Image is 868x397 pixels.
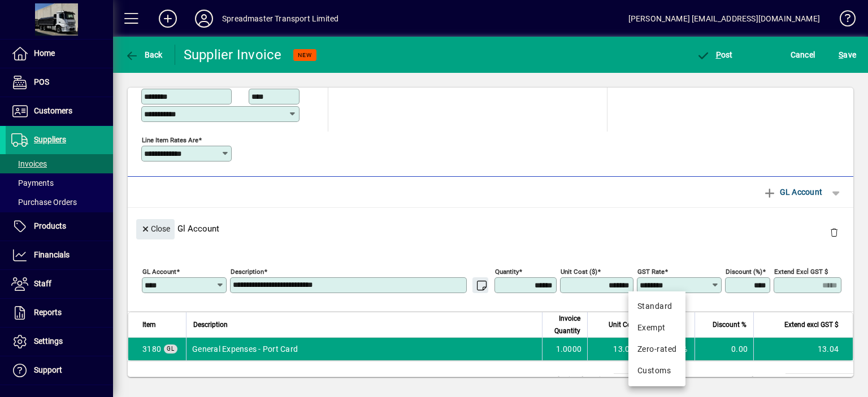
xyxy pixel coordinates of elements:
mat-label: GL Account [142,267,176,275]
span: Invoice Quantity [549,312,580,337]
a: Home [6,40,113,68]
span: GL Account [763,183,822,201]
span: P [716,50,721,59]
span: Home [34,49,55,58]
app-page-header-button: Close [133,223,177,233]
span: Financials [34,250,70,259]
mat-option: Zero-rated [628,339,685,360]
button: Cancel [788,45,818,65]
a: Staff [6,270,113,298]
span: GL [167,346,175,352]
a: Customers [6,97,113,125]
span: Close [141,220,170,238]
a: Financials [6,241,113,269]
mat-option: Customs [628,360,685,382]
span: Support [34,365,62,374]
td: Freight (excl GST) [535,373,614,387]
mat-label: Line item rates are [142,136,198,143]
a: Purchase Orders [6,193,113,212]
span: Extend excl GST $ [784,319,839,331]
mat-label: Description [231,267,264,275]
span: POS [34,77,49,86]
td: 13.0400 [587,338,649,360]
span: Payments [11,178,54,187]
div: Zero-rated [637,343,676,355]
span: Staff [34,279,51,288]
td: 13.04 [785,373,853,387]
button: Close [136,219,175,239]
span: Customers [34,106,72,115]
mat-option: Exempt [628,317,685,339]
button: GL Account [757,182,828,202]
span: Item [142,319,156,331]
span: Suppliers [34,135,66,144]
button: Post [693,45,736,65]
app-page-header-button: Back [113,45,175,65]
button: Add [150,8,186,29]
span: Settings [34,337,63,346]
span: NEW [298,51,312,59]
td: 0.00 [614,373,682,387]
td: 13.04 [753,338,853,360]
a: Invoices [6,154,113,173]
span: Purchase Orders [11,198,77,207]
span: Reports [34,308,62,317]
a: Reports [6,299,113,327]
div: Gl Account [128,208,853,249]
a: Support [6,356,113,385]
div: Supplier Invoice [184,46,282,64]
button: Back [122,45,166,65]
button: Save [836,45,859,65]
span: S [839,50,843,59]
button: Delete [821,219,848,246]
a: Products [6,212,113,241]
td: 1.0000 [542,338,587,360]
span: Unit Cost $ [609,319,643,331]
span: Invoices [11,159,47,168]
span: General Expenses [142,343,161,355]
span: Discount % [713,319,747,331]
div: Customs [637,365,676,377]
td: 0.00 [695,338,753,360]
span: ave [839,46,856,64]
span: ost [696,50,733,59]
mat-label: Quantity [495,267,519,275]
mat-option: Standard [628,296,685,317]
span: Description [193,319,228,331]
div: Exempt [637,322,676,334]
button: Profile [186,8,222,29]
mat-label: Extend excl GST $ [774,267,828,275]
a: Settings [6,328,113,356]
a: POS [6,68,113,97]
td: General Expenses - Port Card [186,338,542,360]
span: Cancel [791,46,815,64]
td: GST exclusive [718,373,785,387]
div: Spreadmaster Transport Limited [222,10,338,28]
span: Products [34,221,66,230]
div: Standard [637,300,676,312]
mat-label: Unit Cost ($) [561,267,597,275]
a: Payments [6,173,113,193]
app-page-header-button: Delete [821,227,848,237]
span: Back [125,50,163,59]
mat-label: Discount (%) [726,267,762,275]
a: Knowledge Base [831,2,854,39]
div: [PERSON_NAME] [EMAIL_ADDRESS][DOMAIN_NAME] [628,10,820,28]
mat-label: GST rate [637,267,665,275]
